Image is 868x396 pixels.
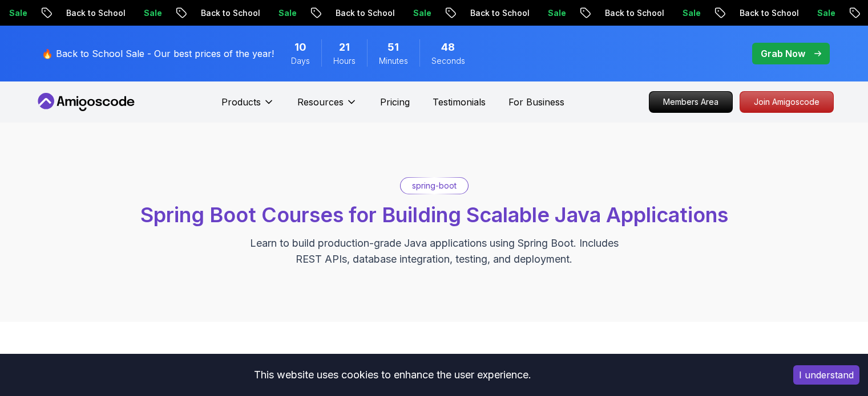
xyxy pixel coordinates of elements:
span: Spring Boot Courses for Building Scalable Java Applications [140,202,728,227]
p: spring-boot [412,180,457,191]
p: Resources [297,95,344,109]
p: Join Amigoscode [740,92,833,112]
p: Grab Now [761,47,805,60]
a: Pricing [380,95,410,109]
p: 🔥 Back to School Sale - Our best prices of the year! [42,47,274,60]
button: Products [221,95,274,118]
span: 21 Hours [339,39,350,55]
p: Back to School [320,7,398,19]
span: Seconds [431,55,465,67]
span: Hours [333,55,356,67]
a: Members Area [649,91,733,113]
p: Sale [532,7,569,19]
span: 10 Days [294,39,306,55]
span: 48 Seconds [441,39,455,55]
span: Minutes [379,55,408,67]
button: Accept cookies [793,365,859,385]
p: Sale [263,7,300,19]
p: Products [221,95,261,109]
p: Sale [802,7,838,19]
span: Days [291,55,310,67]
span: 51 Minutes [387,39,399,55]
p: Sale [398,7,434,19]
p: Learn to build production-grade Java applications using Spring Boot. Includes REST APIs, database... [243,235,626,267]
p: Sale [128,7,165,19]
button: Resources [297,95,357,118]
p: Back to School [185,7,263,19]
div: This website uses cookies to enhance the user experience. [9,362,776,387]
a: Join Amigoscode [740,91,834,113]
p: Sale [667,7,704,19]
p: Members Area [649,92,732,112]
a: Testimonials [433,95,486,109]
p: Back to School [51,7,128,19]
a: For Business [508,95,564,109]
p: Back to School [724,7,802,19]
p: Back to School [455,7,532,19]
p: Back to School [590,7,667,19]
